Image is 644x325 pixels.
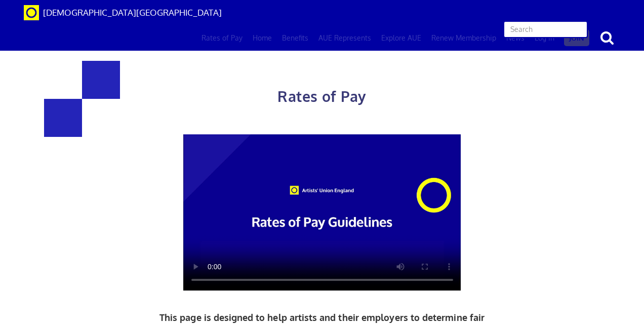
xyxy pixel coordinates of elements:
a: Join [564,29,589,46]
input: Search [503,21,588,38]
a: Rates of Pay [196,25,248,51]
a: Benefits [277,25,313,51]
span: Rates of Pay [277,87,366,105]
button: search [591,27,623,48]
a: News [501,25,530,51]
a: Renew Membership [426,25,501,51]
a: Home [248,25,277,51]
a: AUE Represents [313,25,376,51]
a: Log in [530,25,559,51]
a: Explore AUE [376,25,426,51]
span: [DEMOGRAPHIC_DATA][GEOGRAPHIC_DATA] [43,7,222,18]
